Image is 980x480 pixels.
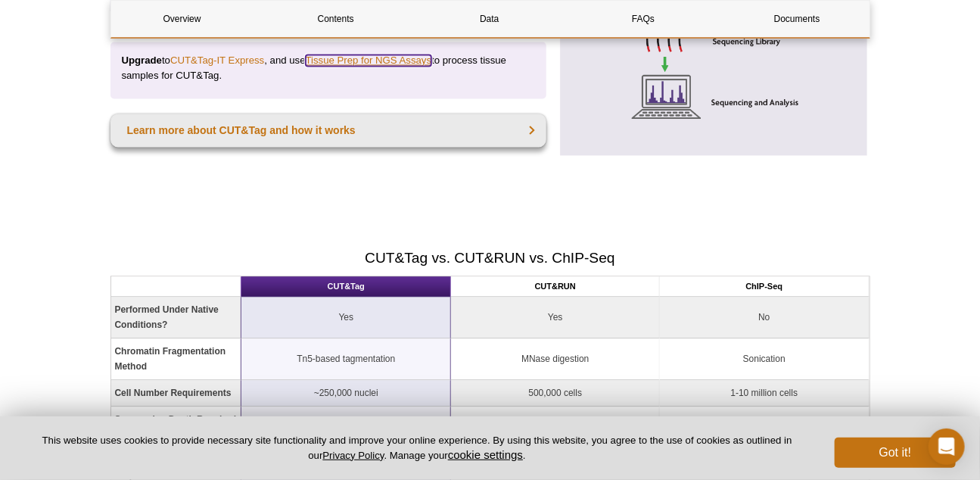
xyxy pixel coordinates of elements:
th: CUT&Tag [241,276,451,297]
strong: Performed Under Native Conditions? [115,304,219,330]
p: This website uses cookies to provide necessary site functionality and improve your online experie... [24,434,810,463]
td: Yes [451,297,660,338]
td: 1-10 million cells [660,380,869,407]
a: Data [418,1,561,37]
td: ~250,000 nuclei [241,380,451,407]
p: to , and use to process tissue samples for CUT&Tag. [122,53,536,83]
td: MNase digestion [451,338,660,380]
div: Open Intercom Messenger [929,429,965,465]
a: Tissue Prep for NGS Assays [306,55,432,66]
a: CUT&Tag-IT Express [170,55,264,66]
td: Tn5-based tagmentation [241,338,451,380]
td: 20-50 million reads [660,407,869,448]
td: 8 million reads † [451,407,660,448]
button: Got it! [835,438,956,468]
td: Yes [241,297,451,338]
td: 2 million reads [241,407,451,448]
a: FAQs [572,1,714,37]
a: Learn more about CUT&Tag and how it works [110,114,547,147]
td: Sonication [660,338,869,380]
th: ChIP-Seq [660,276,869,297]
strong: Upgrade [122,55,163,66]
a: Contents [265,1,407,37]
a: Overview [111,1,254,37]
a: Privacy Policy [322,450,384,461]
a: Documents [726,1,868,37]
strong: Sequencing Depth Required * [115,414,237,440]
td: 500,000 cells [451,380,660,407]
button: cookie settings [448,448,523,461]
strong: Cell Number Requirements [115,388,232,398]
th: CUT&RUN [451,276,660,297]
h2: CUT&Tag vs. CUT&RUN vs. ChIP-Seq [110,248,870,268]
td: No [660,297,869,338]
strong: Chromatin Fragmentation Method [115,346,226,372]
